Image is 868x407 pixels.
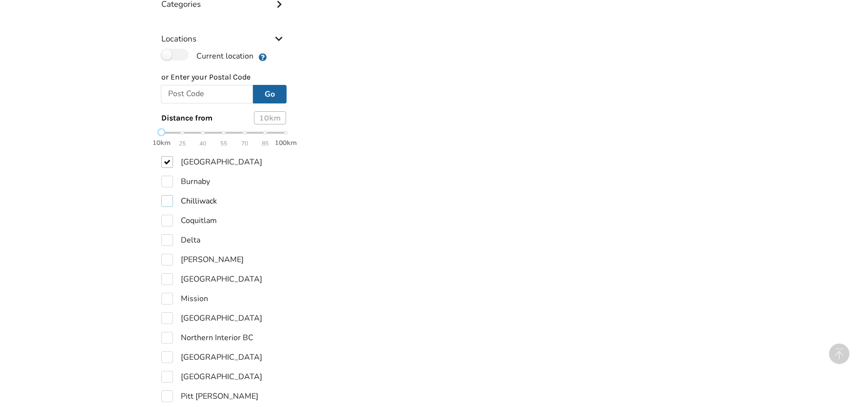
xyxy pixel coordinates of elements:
[161,293,208,305] label: Mission
[161,273,262,285] label: [GEOGRAPHIC_DATA]
[254,111,286,124] div: 10 km
[161,215,217,226] label: Coquitlam
[161,195,217,207] label: Chilliwack
[161,49,253,61] label: Current location
[161,113,212,122] span: Distance from
[161,72,286,83] p: or Enter your Postal Code
[161,176,210,187] label: Burnaby
[153,139,171,147] strong: 10km
[161,14,286,49] div: Locations
[275,139,297,147] strong: 100km
[199,138,206,149] span: 40
[161,390,258,402] label: Pitt [PERSON_NAME]
[220,138,227,149] span: 55
[161,156,262,168] label: [GEOGRAPHIC_DATA]
[161,332,253,344] label: Northern Interior BC
[161,351,262,363] label: [GEOGRAPHIC_DATA]
[241,138,248,149] span: 70
[179,138,186,149] span: 25
[161,371,262,383] label: [GEOGRAPHIC_DATA]
[161,85,253,103] input: Post Code
[161,254,244,265] label: [PERSON_NAME]
[161,234,200,246] label: Delta
[262,138,269,149] span: 85
[161,312,262,324] label: [GEOGRAPHIC_DATA]
[253,85,287,103] button: Go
